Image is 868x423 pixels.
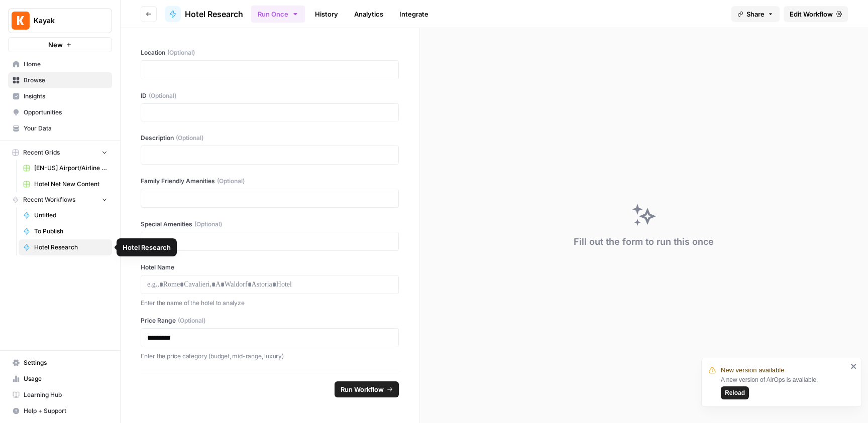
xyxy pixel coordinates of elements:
[141,177,399,186] label: Family Friendly Amenities
[141,316,399,325] label: Price Range
[850,362,857,370] button: close
[8,104,112,120] a: Opportunities
[24,60,107,69] span: Home
[251,6,305,23] button: Run Once
[24,390,107,399] span: Learning Hub
[721,375,847,399] div: A new version of AirOps is available.
[8,192,112,207] button: Recent Workflows
[194,220,222,229] span: (Optional)
[8,72,112,88] a: Browse
[141,133,399,143] label: Description
[393,6,435,22] a: Integrate
[24,406,107,415] span: Help + Support
[8,387,112,403] a: Learning Hub
[8,120,112,136] a: Your Data
[309,6,344,22] a: History
[8,371,112,387] a: Usage
[34,164,107,173] span: [EN-US] Airport/Airline Content Refresh
[19,160,112,176] a: [EN-US] Airport/Airline Content Refresh
[19,223,112,239] a: To Publish
[348,6,389,22] a: Analytics
[24,76,107,85] span: Browse
[141,48,399,57] label: Location
[217,177,245,186] span: (Optional)
[141,220,399,229] label: Special Amenities
[19,239,112,255] a: Hotel Research
[34,227,107,236] span: To Publish
[141,351,399,361] p: Enter the price category (budget, mid-range, luxury)
[34,180,107,189] span: Hotel Net New Content
[178,316,205,325] span: (Optional)
[19,207,112,223] a: Untitled
[167,48,195,57] span: (Optional)
[34,211,107,220] span: Untitled
[8,88,112,104] a: Insights
[8,56,112,72] a: Home
[731,6,780,22] button: Share
[784,6,848,22] a: Edit Workflow
[8,8,112,33] button: Workspace: Kayak
[24,374,107,383] span: Usage
[48,40,63,50] span: New
[8,403,112,419] button: Help + Support
[721,386,749,399] button: Reload
[24,108,107,117] span: Opportunities
[141,91,399,100] label: ID
[24,92,107,101] span: Insights
[12,12,30,30] img: Kayak Logo
[8,355,112,371] a: Settings
[721,365,784,375] span: New version available
[19,176,112,192] a: Hotel Net New Content
[23,148,60,157] span: Recent Grids
[165,6,243,22] a: Hotel Research
[176,133,203,143] span: (Optional)
[725,388,745,397] span: Reload
[341,384,384,394] span: Run Workflow
[34,16,94,26] span: Kayak
[574,235,714,249] div: Fill out the form to run this once
[24,358,107,367] span: Settings
[746,9,765,19] span: Share
[23,195,75,204] span: Recent Workflows
[34,243,107,252] span: Hotel Research
[335,381,399,397] button: Run Workflow
[149,91,176,100] span: (Optional)
[8,145,112,160] button: Recent Grids
[141,298,399,308] p: Enter the name of the hotel to analyze
[141,263,399,272] label: Hotel Name
[24,124,107,133] span: Your Data
[8,37,112,52] button: New
[790,9,833,19] span: Edit Workflow
[185,8,243,20] span: Hotel Research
